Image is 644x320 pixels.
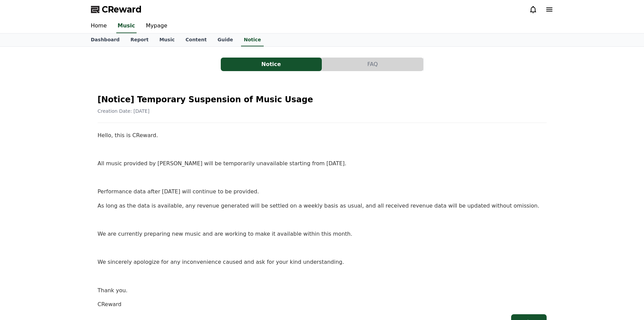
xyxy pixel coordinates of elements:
a: Content [180,34,212,46]
p: We are currently preparing new music and are working to make it available within this month. [98,230,547,238]
a: Notice [241,34,264,46]
p: All music provided by [PERSON_NAME] will be temporarily unavailable starting from [DATE]. [98,159,547,168]
h2: [Notice] Temporary Suspension of Music Usage [98,94,547,105]
span: CReward [102,4,142,15]
a: Guide [212,34,238,46]
p: Performance data after [DATE] will continue to be provided. [98,187,547,196]
a: Mypage [141,19,173,33]
a: CReward [91,4,142,15]
a: Home [86,19,112,33]
a: Music [154,34,180,46]
button: FAQ [322,58,423,71]
p: As long as the data is available, any revenue generated will be settled on a weekly basis as usua... [98,201,547,210]
p: Hello, this is CReward. [98,131,547,140]
button: Notice [221,58,322,71]
p: Thank you. [98,286,547,295]
p: We sincerely apologize for any inconvenience caused and ask for your kind understanding. [98,258,547,266]
a: Report [125,34,154,46]
p: CReward [98,300,547,309]
span: Creation Date: [DATE] [98,108,150,114]
a: Dashboard [86,34,125,46]
a: Music [116,19,137,33]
